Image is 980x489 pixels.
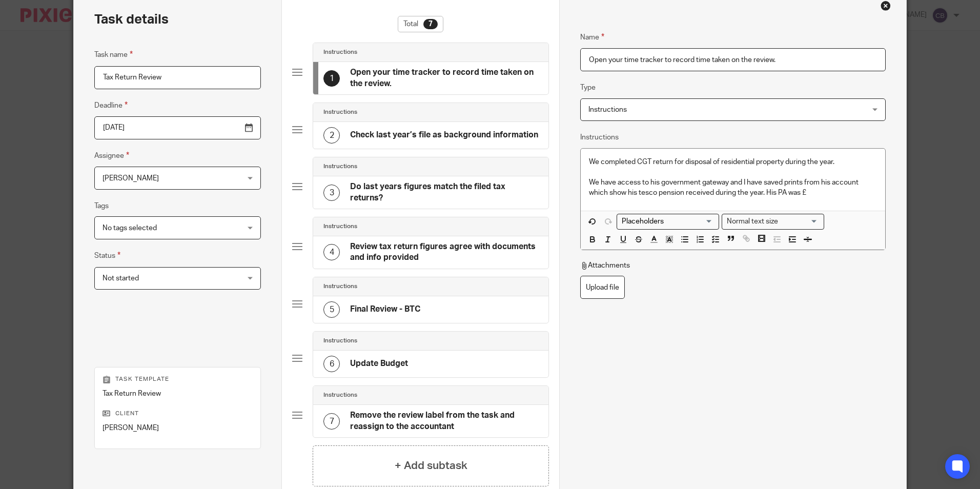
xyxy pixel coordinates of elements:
[881,1,891,11] div: Close this dialog window
[722,214,824,230] div: Text styles
[94,201,109,211] label: Tags
[94,49,133,60] label: Task name
[350,181,538,203] h4: Do last years figures match the filed tax returns?
[323,413,340,430] div: 7
[323,222,357,231] h4: Instructions
[588,106,627,113] span: Instructions
[94,150,129,161] label: Assignee
[580,132,619,142] label: Instructions
[323,70,340,87] div: 1
[398,16,443,32] div: Total
[350,241,538,263] h4: Review tax return figures agree with documents and info provided
[589,177,876,198] p: We have access to his government gateway and I have saved prints from his account which show his ...
[323,282,357,291] h4: Instructions
[94,250,120,261] label: Status
[781,216,818,227] input: Search for option
[618,216,713,227] input: Search for option
[94,99,128,111] label: Deadline
[103,175,159,182] span: [PERSON_NAME]
[94,11,169,28] h2: Task details
[580,260,630,271] p: Attachments
[617,214,719,230] div: Search for option
[350,130,538,140] h4: Check last year’s file as background information
[323,356,340,372] div: 6
[395,458,467,474] h4: + Add subtask
[94,66,261,89] input: Task name
[580,83,596,93] label: Type
[350,358,408,369] h4: Update Budget
[722,214,824,230] div: Search for option
[323,301,340,318] div: 5
[580,276,625,299] label: Upload file
[423,19,438,29] div: 7
[103,410,253,418] p: Client
[323,127,340,144] div: 2
[103,275,139,282] span: Not started
[350,304,420,315] h4: Final Review - BTC
[103,389,253,399] p: Tax Return Review
[323,391,357,399] h4: Instructions
[323,108,357,116] h4: Instructions
[350,410,538,432] h4: Remove the review label from the task and reassign to the accountant
[580,31,604,43] label: Name
[589,157,876,167] p: We completed CGT return for disposal of residential property during the year.
[617,214,719,230] div: Placeholders
[323,244,340,260] div: 4
[323,48,357,56] h4: Instructions
[103,423,253,433] p: [PERSON_NAME]
[323,162,357,171] h4: Instructions
[94,116,261,139] input: Pick a date
[103,375,253,383] p: Task template
[350,67,538,89] h4: Open your time tracker to record time taken on the review.
[323,185,340,201] div: 3
[724,216,780,227] span: Normal text size
[323,337,357,345] h4: Instructions
[103,225,157,232] span: No tags selected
